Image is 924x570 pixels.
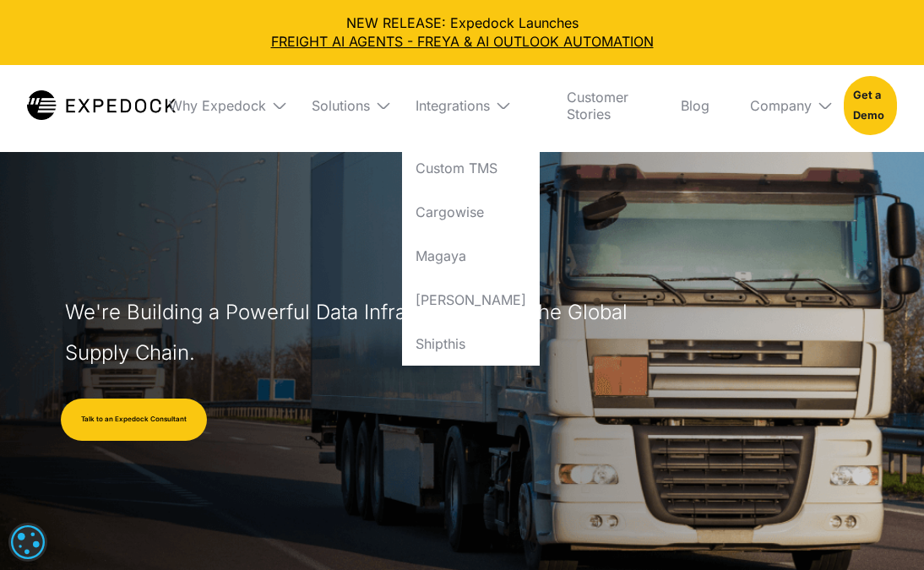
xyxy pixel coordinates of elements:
[736,65,830,146] div: Company
[14,14,910,52] div: NEW RELEASE: Expedock Launches
[416,97,490,114] div: Integrations
[553,65,653,146] a: Customer Stories
[750,97,812,114] div: Company
[844,76,897,135] a: Get a Demo
[14,32,910,51] a: FREIGHT AI AGENTS - FREYA & AI OUTLOOK AUTOMATION
[298,65,389,146] div: Solutions
[312,97,370,114] div: Solutions
[155,65,285,146] div: Why Expedock
[402,146,540,190] a: Custom TMS
[169,97,266,114] div: Why Expedock
[402,278,540,322] a: [PERSON_NAME]
[402,322,540,366] a: Shipthis
[402,190,540,234] a: Cargowise
[402,234,540,278] a: Magaya
[667,65,723,146] a: Blog
[840,489,924,570] iframe: Chat Widget
[402,65,540,146] div: Integrations
[61,399,207,441] a: Talk to an Expedock Consultant
[65,292,636,373] h1: We're Building a Powerful Data Infrastructure For the Global Supply Chain.
[402,146,540,366] nav: Integrations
